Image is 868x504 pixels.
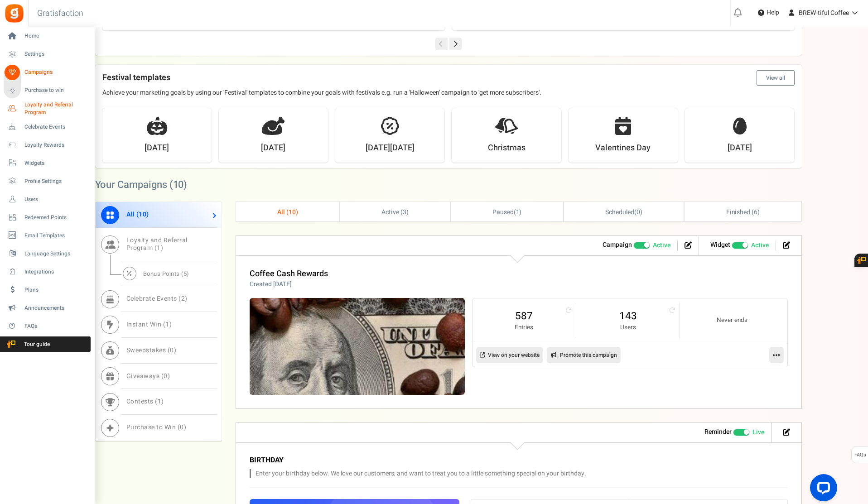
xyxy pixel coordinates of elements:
[653,241,670,250] span: Active
[492,207,514,217] span: Paused
[754,5,783,20] a: Help
[250,280,328,289] p: Created [DATE]
[126,422,187,432] span: Purchase to Win ( )
[637,207,640,217] span: 0
[4,300,91,316] a: Announcements
[143,269,189,278] span: Bonus Points ( )
[4,246,91,261] a: Language Settings
[261,142,285,154] strong: [DATE]
[170,346,174,355] span: 0
[24,123,88,131] span: Celebrate Events
[4,155,91,171] a: Widgets
[4,101,91,116] a: Loyalty and Referral Program
[726,207,760,217] span: Finished ( )
[180,422,184,432] span: 0
[710,240,730,250] strong: Widget
[728,142,752,154] strong: [DATE]
[4,341,68,348] span: Tour guide
[24,32,88,40] span: Home
[158,397,162,406] span: 1
[126,235,188,253] span: Loyalty and Referral Program ( )
[164,371,168,381] span: 0
[4,137,91,153] a: Loyalty Rewards
[585,323,670,332] small: Users
[547,347,621,363] a: Promote this campaign
[24,68,88,76] span: Campaigns
[165,320,169,329] span: 1
[4,282,91,298] a: Plans
[4,318,91,334] a: FAQs
[24,250,88,258] span: Language Settings
[516,207,520,217] span: 1
[4,65,91,80] a: Campaigns
[4,264,91,279] a: Integrations
[250,456,680,465] h3: BIRTHDAY
[488,142,526,154] strong: Christmas
[95,180,188,189] h2: Your Campaigns ( )
[126,397,164,406] span: Contests ( )
[27,5,93,23] h3: Gratisfaction
[102,70,795,86] h4: Festival templates
[476,347,543,363] a: View on your website
[482,323,567,332] small: Entries
[250,469,680,478] p: Enter your birthday below. We love our customers, and want to treat you to a little something spe...
[277,207,298,217] span: All ( )
[126,294,188,303] span: Celebrate Events ( )
[24,159,88,167] span: Widgets
[854,446,866,464] span: FAQs
[24,196,88,203] span: Users
[24,101,91,116] span: Loyalty and Referral Program
[605,207,642,217] span: ( )
[126,346,177,355] span: Sweepstakes ( )
[381,207,409,217] span: Active ( )
[4,119,91,134] a: Celebrate Events
[126,320,172,329] span: Instant Win ( )
[289,207,296,217] span: 10
[605,207,634,217] span: Scheduled
[102,88,795,97] p: Achieve your marketing goals by using our 'Festival' templates to combine your goals with festiva...
[24,178,88,185] span: Profile Settings
[595,142,651,154] strong: Valentines Day
[492,207,522,217] span: ( )
[126,371,170,381] span: Giveaways ( )
[799,8,849,18] span: BREW-tiful Coffee
[751,241,769,250] span: Active
[4,3,24,24] img: Gratisfaction
[24,304,88,312] span: Announcements
[4,29,91,44] a: Home
[24,322,88,330] span: FAQs
[403,207,406,217] span: 3
[4,83,91,98] a: Purchase to win
[603,240,632,250] strong: Campaign
[4,228,91,243] a: Email Templates
[366,142,415,154] strong: [DATE][DATE]
[145,142,169,154] strong: [DATE]
[482,309,567,323] a: 587
[183,269,187,278] span: 5
[250,268,328,280] a: Coffee Cash Rewards
[126,210,149,219] span: All ( )
[4,173,91,189] a: Profile Settings
[704,240,776,251] li: Widget activated
[757,70,795,86] button: View all
[24,268,88,276] span: Integrations
[157,243,161,253] span: 1
[4,47,91,62] a: Settings
[764,8,779,17] span: Help
[4,192,91,207] a: Users
[689,316,775,325] small: Never ends
[24,286,88,294] span: Plans
[24,86,88,94] span: Purchase to win
[24,50,88,58] span: Settings
[754,207,757,217] span: 6
[139,210,146,219] span: 10
[585,309,670,323] a: 143
[181,294,185,303] span: 2
[752,428,764,437] span: Live
[173,178,184,192] span: 10
[24,232,88,240] span: Email Templates
[24,214,88,221] span: Redeemed Points
[4,210,91,225] a: Redeemed Points
[24,141,88,149] span: Loyalty Rewards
